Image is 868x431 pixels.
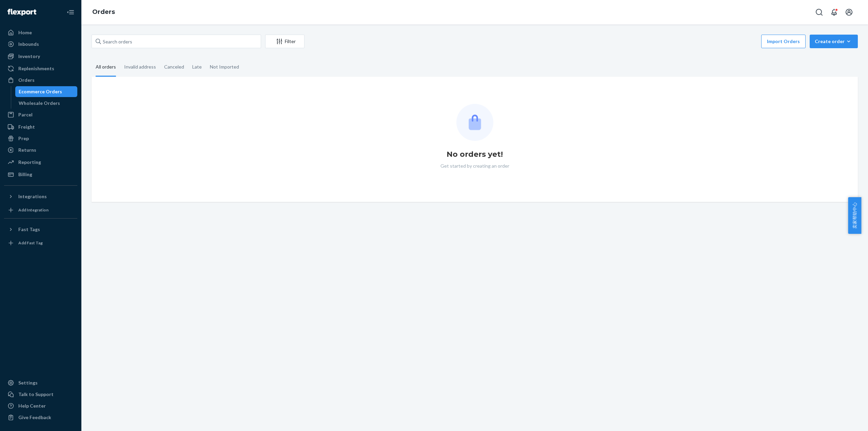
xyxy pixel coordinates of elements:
a: Add Integration [4,205,77,215]
div: Help Center [18,402,46,409]
div: Talk to Support [18,391,54,398]
a: Home [4,27,77,38]
a: Returns [4,145,77,155]
a: Wholesale Orders [15,98,78,109]
div: Not Imported [210,58,239,76]
div: Returns [18,147,36,153]
div: Prep [18,135,29,142]
button: Open account menu [842,5,856,19]
div: Integrations [18,193,47,200]
div: Wholesale Orders [19,100,60,107]
a: Talk to Support [4,389,77,400]
a: Orders [4,75,77,86]
input: Search orders [92,35,261,48]
a: Freight [4,121,77,132]
div: Give Feedback [18,414,51,421]
button: Close Navigation [64,5,77,19]
div: Create order [815,38,853,45]
div: Parcel [18,111,33,118]
div: Canceled [164,58,184,76]
ol: breadcrumbs [87,2,120,22]
div: Filter [265,38,304,45]
a: Parcel [4,109,77,120]
div: Invalid address [124,58,156,76]
a: Replenishments [4,63,77,74]
button: Fast Tags [4,224,77,235]
button: Give Feedback [4,412,77,423]
a: Billing [4,169,77,180]
button: Import Orders [761,35,806,48]
div: All orders [96,58,116,77]
p: Get started by creating an order [440,163,509,169]
img: Empty list [456,104,493,141]
div: Home [18,29,32,36]
div: Late [192,58,202,76]
div: Orders [18,77,35,83]
button: Integrations [4,191,77,202]
a: Inventory [4,51,77,62]
div: Add Fast Tag [18,240,43,246]
div: Fast Tags [18,226,40,233]
a: Ecommerce Orders [15,86,78,97]
div: Inbounds [18,41,39,48]
a: Reporting [4,157,77,168]
button: 卖家帮助中心 [848,197,861,234]
img: Flexport logo [7,9,36,16]
div: Add Integration [18,207,48,213]
button: Open notifications [827,5,841,19]
a: Add Fast Tag [4,238,77,248]
div: Reporting [18,159,41,166]
button: Filter [265,35,304,48]
div: Billing [18,171,32,178]
div: Freight [18,124,35,130]
div: Inventory [18,53,40,60]
button: Create order [810,35,858,48]
button: Open Search Box [812,5,826,19]
div: Settings [18,379,38,386]
a: Inbounds [4,39,77,50]
div: Replenishments [18,65,54,72]
div: Ecommerce Orders [19,88,62,95]
a: Orders [92,8,115,16]
a: Help Center [4,400,77,411]
a: Settings [4,377,77,388]
h1: No orders yet! [447,149,503,160]
a: Prep [4,133,77,144]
